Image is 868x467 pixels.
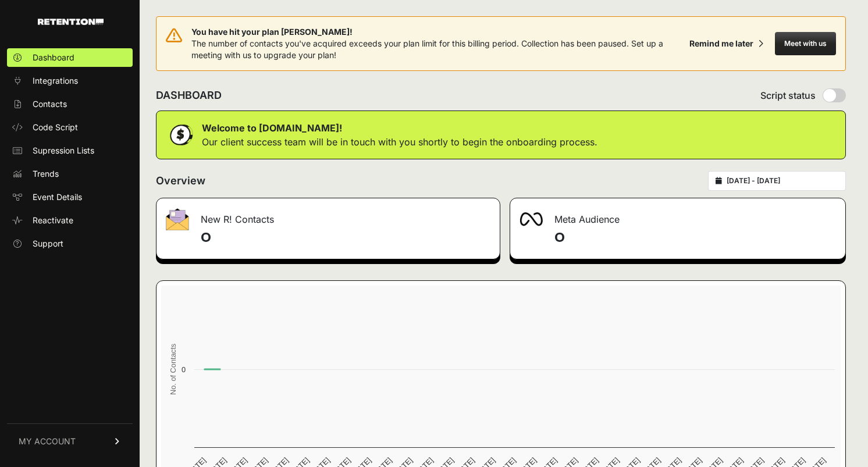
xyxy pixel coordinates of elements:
a: Dashboard [7,48,133,67]
span: Integrations [33,75,78,87]
div: Remind me later [689,38,753,49]
img: dollar-coin-05c43ed7efb7bc0c12610022525b4bbbb207c7efeef5aecc26f025e68dcafac9.png [166,120,195,149]
a: Event Details [7,188,133,206]
a: Supression Lists [7,141,133,160]
span: Script status [760,88,816,102]
button: Meet with us [775,32,836,55]
span: Trends [33,168,59,180]
span: Code Script [33,122,78,133]
a: Reactivate [7,211,133,230]
span: Supression Lists [33,145,94,156]
span: Support [33,238,63,249]
p: Our client success team will be in touch with you shortly to begin the onboarding process. [202,135,597,149]
a: Integrations [7,72,133,90]
h2: DASHBOARD [156,87,222,104]
h4: 0 [201,229,490,247]
text: No. of Contacts [169,344,177,395]
img: fa-meta-2f981b61bb99beabf952f7030308934f19ce035c18b003e963880cc3fabeebb7.png [520,212,543,226]
button: Remind me later [685,33,768,54]
a: Code Script [7,118,133,137]
text: 0 [182,365,186,374]
span: MY ACCOUNT [19,436,76,447]
a: Support [7,234,133,253]
span: Event Details [33,191,82,203]
img: fa-envelope-19ae18322b30453b285274b1b8af3d052b27d846a4fbe8435d1a52b978f639a2.png [166,208,189,230]
div: Meta Audience [510,198,845,233]
h4: 0 [554,229,836,247]
a: Trends [7,165,133,183]
a: Contacts [7,95,133,113]
a: MY ACCOUNT [7,423,133,459]
h2: Overview [156,173,205,189]
div: New R! Contacts [156,198,500,233]
span: You have hit your plan [PERSON_NAME]! [191,26,685,38]
span: Dashboard [33,52,74,63]
img: Retention.com [38,19,104,25]
strong: Welcome to [DOMAIN_NAME]! [202,122,342,134]
span: Contacts [33,98,67,110]
span: The number of contacts you've acquired exceeds your plan limit for this billing period. Collectio... [191,38,663,60]
span: Reactivate [33,215,73,226]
